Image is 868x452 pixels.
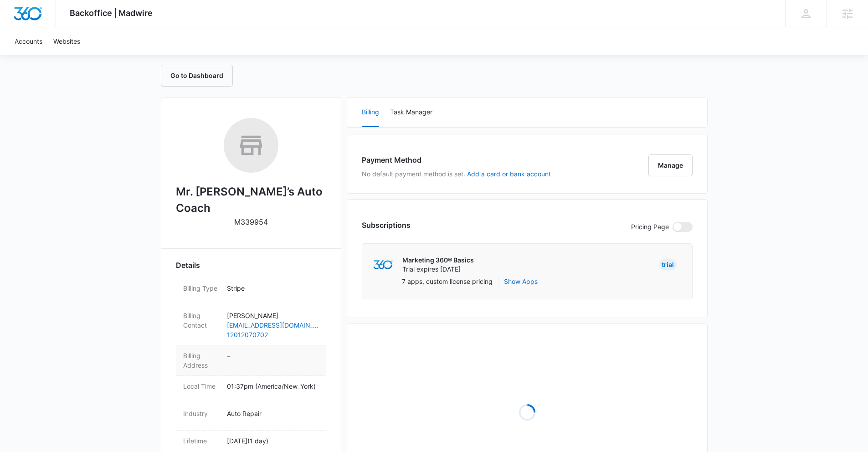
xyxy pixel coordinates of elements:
[183,283,220,293] dt: Billing Type
[70,8,153,18] span: Backoffice | Madwire
[362,98,379,127] button: Billing
[504,277,538,286] button: Show Apps
[467,171,551,177] button: Add a card or bank account
[176,260,200,271] span: Details
[659,259,677,270] div: Trial
[648,154,693,176] button: Manage
[176,376,326,403] div: Local Time01:37pm (America/New_York)
[390,98,432,127] button: Task Manager
[183,381,220,391] dt: Local Time
[362,220,411,231] h3: Subscriptions
[373,260,393,270] img: marketing360Logo
[176,403,326,431] div: IndustryAuto Repair
[402,265,474,274] p: Trial expires [DATE]
[183,409,220,418] dt: Industry
[227,436,319,446] p: [DATE] ( 1 day )
[227,311,319,320] p: [PERSON_NAME]
[176,184,326,216] h2: Mr. [PERSON_NAME]’s Auto Coach
[176,278,326,305] div: Billing TypeStripe
[9,27,48,55] a: Accounts
[183,436,220,446] dt: Lifetime
[161,65,233,87] button: Go to Dashboard
[227,320,319,330] a: [EMAIL_ADDRESS][DOMAIN_NAME]
[402,256,474,265] p: Marketing 360® Basics
[362,154,551,165] h3: Payment Method
[48,27,86,55] a: Websites
[183,311,220,330] dt: Billing Contact
[227,409,319,418] p: Auto Repair
[227,330,319,339] a: 12012070702
[227,381,319,391] p: 01:37pm ( America/New_York )
[176,345,326,376] div: Billing Address-
[176,305,326,345] div: Billing Contact[PERSON_NAME][EMAIL_ADDRESS][DOMAIN_NAME]12012070702
[362,169,551,179] p: No default payment method is set.
[402,277,493,286] p: 7 apps, custom license pricing
[234,216,268,227] p: M339954
[227,283,319,293] p: Stripe
[183,351,220,370] dt: Billing Address
[631,222,669,232] p: Pricing Page
[227,351,319,370] dd: -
